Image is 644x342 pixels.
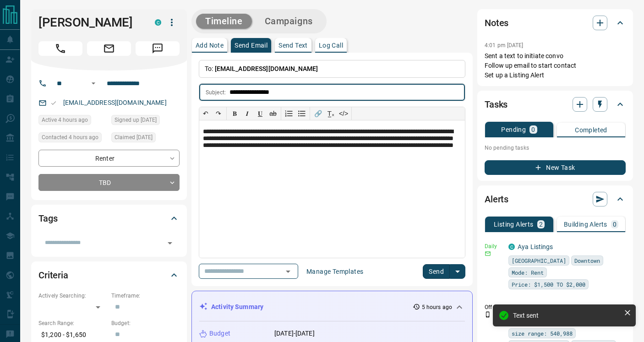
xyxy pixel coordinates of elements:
span: Call [38,41,82,56]
span: Email [87,41,131,56]
button: Open [164,237,176,250]
span: Message [136,41,180,56]
button: ↷ [212,107,225,120]
p: Building Alerts [564,221,607,228]
p: Timeframe: [111,292,180,300]
p: [DATE]-[DATE] [274,329,315,338]
button: </> [337,107,350,120]
span: Claimed [DATE] [115,133,153,142]
svg: Push Notification Only [485,311,491,318]
p: Completed [575,127,607,133]
button: New Task [485,160,626,175]
div: Renter [38,150,180,167]
p: Send Text [278,42,308,49]
p: Search Range: [38,319,107,327]
button: T̲ₓ [324,107,337,120]
span: Price: $1,500 TO $2,000 [512,280,585,289]
div: Alerts [485,188,626,210]
h2: Criteria [38,268,68,282]
div: Mon Aug 18 2025 [38,132,107,145]
button: Timeline [196,14,252,29]
p: To: [199,60,465,78]
div: split button [423,264,465,279]
span: [GEOGRAPHIC_DATA] [512,256,566,265]
h2: Tasks [485,97,508,112]
div: Tasks [485,93,626,115]
a: Aya Listings [518,243,553,250]
p: Add Note [196,42,224,49]
s: ab [269,110,277,117]
p: Activity Summary [211,302,263,312]
p: Send Email [235,42,267,49]
div: Tags [38,207,180,229]
svg: Email [485,250,491,257]
span: Signed up [DATE] [115,115,157,125]
button: 𝐁 [228,107,241,120]
p: Off [485,303,503,311]
p: Subject: [206,88,226,97]
p: Log Call [319,42,343,49]
div: Sun Aug 17 2025 [111,115,180,128]
div: Mon Aug 18 2025 [38,115,107,128]
p: 4:01 pm [DATE] [485,42,524,49]
p: 2 [539,221,543,228]
button: Open [88,78,99,89]
h2: Tags [38,211,57,226]
p: Budget: [111,319,180,327]
p: Actively Searching: [38,292,107,300]
div: Activity Summary5 hours ago [199,299,465,315]
span: 𝐔 [258,110,262,117]
svg: Email Valid [50,100,57,106]
span: Mode: Rent [512,268,544,277]
button: Send [423,264,450,279]
div: Criteria [38,264,180,286]
p: No pending tasks [485,141,626,155]
button: 𝐔 [254,107,267,120]
div: TBD [38,174,180,191]
p: Listing Alerts [494,221,534,228]
a: [EMAIL_ADDRESS][DOMAIN_NAME] [63,99,167,106]
button: 𝑰 [241,107,254,120]
span: [EMAIL_ADDRESS][DOMAIN_NAME] [215,65,318,72]
p: Daily [485,242,503,250]
span: Active 4 hours ago [42,115,88,125]
h2: Alerts [485,192,508,206]
p: Budget [209,329,230,338]
p: Sent a text to initiate convo Follow up email to start contact Set up a Listing Alert [485,51,626,80]
div: Notes [485,12,626,34]
button: ab [267,107,279,120]
p: 0 [613,221,617,228]
button: Manage Templates [301,264,369,279]
p: Pending [501,126,526,133]
p: 0 [531,126,535,133]
div: condos.ca [155,19,161,26]
h2: Notes [485,16,508,30]
div: condos.ca [508,244,515,250]
button: Open [282,265,295,278]
button: Campaigns [256,14,322,29]
div: Text sent [513,312,620,319]
div: Sun Aug 17 2025 [111,132,180,145]
button: Bullet list [295,107,308,120]
span: Contacted 4 hours ago [42,133,98,142]
button: 🔗 [311,107,324,120]
span: Downtown [574,256,600,265]
button: Numbered list [283,107,295,120]
button: ↶ [199,107,212,120]
p: 5 hours ago [422,303,452,311]
h1: [PERSON_NAME] [38,15,141,30]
